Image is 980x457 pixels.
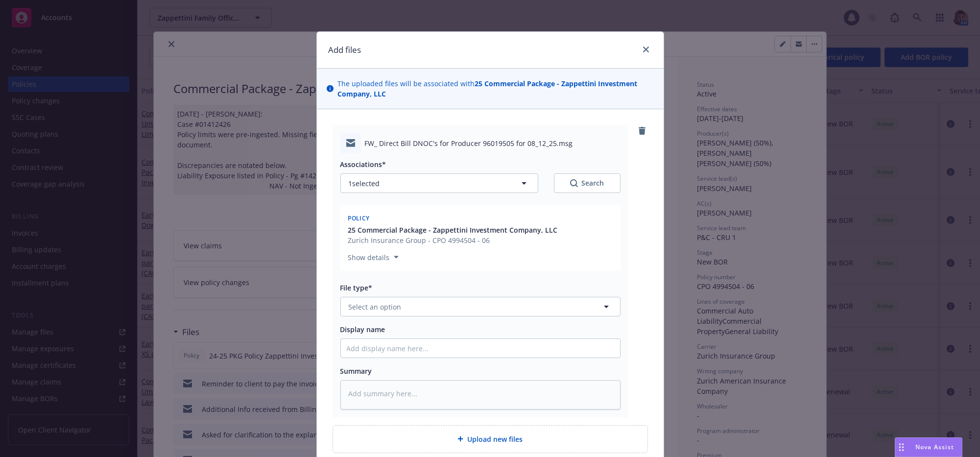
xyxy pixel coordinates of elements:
input: Add display name here... [341,339,620,358]
div: Upload new files [333,425,648,453]
span: Summary [340,366,372,376]
button: Nova Assist [895,437,962,457]
span: Upload new files [467,434,523,444]
div: Drag to move [895,438,908,457]
span: Nova Assist [915,443,954,451]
